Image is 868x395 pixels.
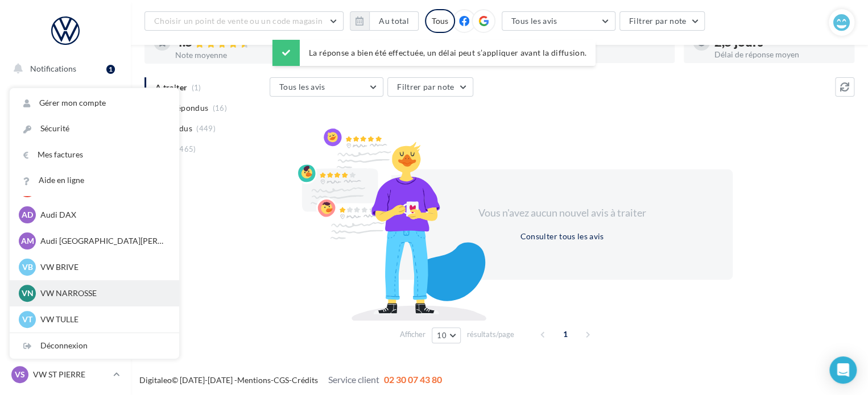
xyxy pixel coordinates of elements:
[22,261,33,273] span: VB
[272,40,596,66] div: La réponse a bien été effectuée, un délai peut s’appliquer avant la diffusion.
[21,235,34,247] span: AM
[154,16,323,26] span: Choisir un point de vente ou un code magasin
[7,85,124,109] a: Opérations
[350,11,419,31] button: Au total
[437,331,447,340] span: 10
[22,209,33,221] span: AD
[425,9,455,33] div: Tous
[22,314,32,325] span: VT
[7,256,124,280] a: Calendrier
[7,199,124,223] a: Contacts
[7,143,124,167] a: Visibilité en ligne
[139,375,442,385] span: © [DATE]-[DATE] - - -
[40,209,166,221] p: Audi DAX
[7,284,124,317] a: PLV et print personnalisable
[292,375,318,385] a: Crédits
[213,103,227,113] span: (16)
[196,124,216,133] span: (449)
[279,82,325,92] span: Tous les avis
[619,11,705,31] button: Filtrer par note
[106,65,115,74] div: 1
[7,113,124,138] a: Boîte de réception
[432,327,461,343] button: 10
[328,374,379,385] span: Service client
[175,36,306,49] div: 4.5
[829,356,857,384] div: Open Intercom Messenger
[467,329,514,340] span: résultats/page
[237,375,271,385] a: Mentions
[511,16,557,26] span: Tous les avis
[40,235,166,247] p: Audi [GEOGRAPHIC_DATA][PERSON_NAME]
[7,171,124,195] a: Campagnes
[270,77,383,97] button: Tous les avis
[40,261,166,273] p: VW BRIVE
[10,90,179,116] a: Gérer mon compte
[387,77,473,97] button: Filtrer par note
[464,206,660,221] div: Vous n'avez aucun nouvel avis à traiter
[515,230,608,243] button: Consulter tous les avis
[10,168,179,193] a: Aide en ligne
[10,142,179,168] a: Mes factures
[144,11,344,31] button: Choisir un point de vente ou un code magasin
[7,57,119,81] button: Notifications 1
[175,51,306,59] div: Note moyenne
[10,333,179,359] div: Déconnexion
[400,329,425,340] span: Afficher
[15,369,25,380] span: VS
[714,36,845,48] div: 2,5 jours
[155,102,208,114] span: Non répondus
[556,325,574,343] span: 1
[139,375,172,385] a: Digitaleo
[33,369,109,380] p: VW ST PIERRE
[7,227,124,251] a: Médiathèque
[384,374,442,385] span: 02 30 07 43 80
[30,64,76,73] span: Notifications
[502,11,615,31] button: Tous les avis
[40,314,166,325] p: VW TULLE
[22,288,34,299] span: VN
[369,11,419,31] button: Au total
[177,144,196,153] span: (465)
[274,375,289,385] a: CGS
[9,364,122,385] a: VS VW ST PIERRE
[7,322,124,355] a: Campagnes DataOnDemand
[40,288,166,299] p: VW NARROSSE
[10,116,179,142] a: Sécurité
[535,51,666,59] div: Taux de réponse
[714,51,845,59] div: Délai de réponse moyen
